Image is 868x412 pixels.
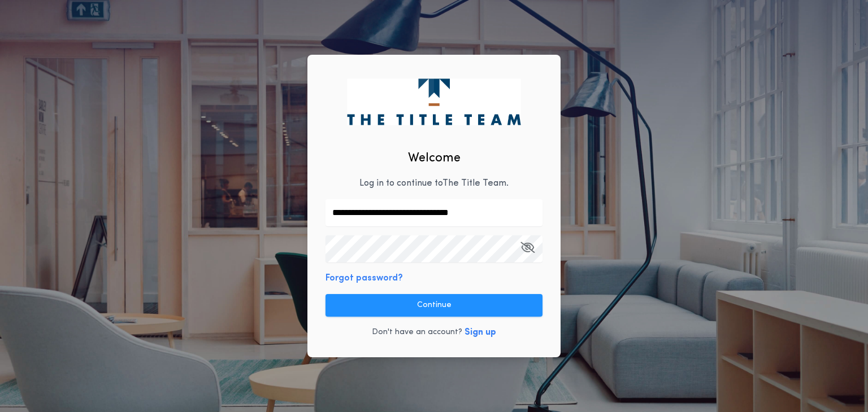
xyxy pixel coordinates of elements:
p: Don't have an account? [372,327,462,338]
button: Continue [325,294,542,317]
button: Sign up [465,326,496,339]
h2: Welcome [408,149,461,168]
p: Log in to continue to The Title Team . [359,177,509,190]
button: Forgot password? [325,271,403,285]
img: logo [347,78,520,125]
